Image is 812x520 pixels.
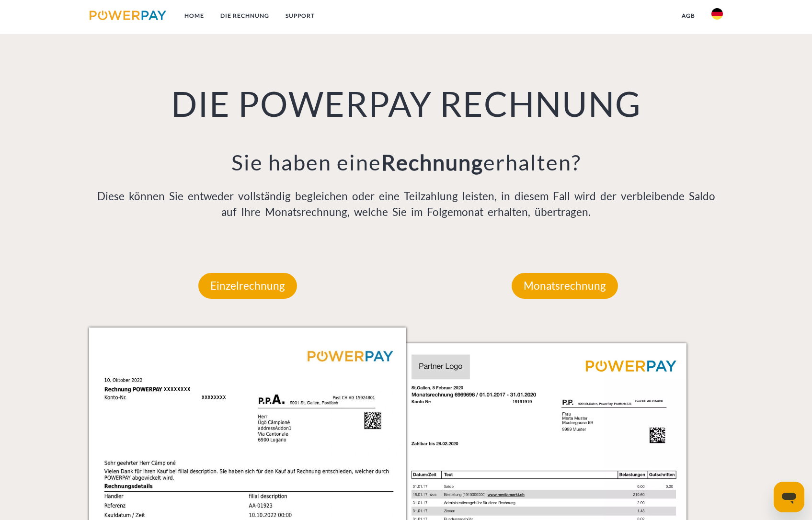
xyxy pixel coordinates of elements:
h3: Sie haben eine erhalten? [89,149,723,176]
img: logo-powerpay.svg [90,11,167,20]
p: Einzelrechnung [198,273,297,299]
iframe: Schaltfläche zum Öffnen des Messaging-Fensters [774,482,804,512]
p: Monatsrechnung [512,273,618,299]
a: agb [674,7,703,24]
h1: DIE POWERPAY RECHNUNG [89,82,723,125]
a: SUPPORT [277,7,323,24]
a: Home [176,7,212,24]
img: de [711,8,723,20]
b: Rechnung [381,149,483,175]
p: Diese können Sie entweder vollständig begleichen oder eine Teilzahlung leisten, in diesem Fall wi... [89,188,723,221]
a: DIE RECHNUNG [212,7,277,24]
